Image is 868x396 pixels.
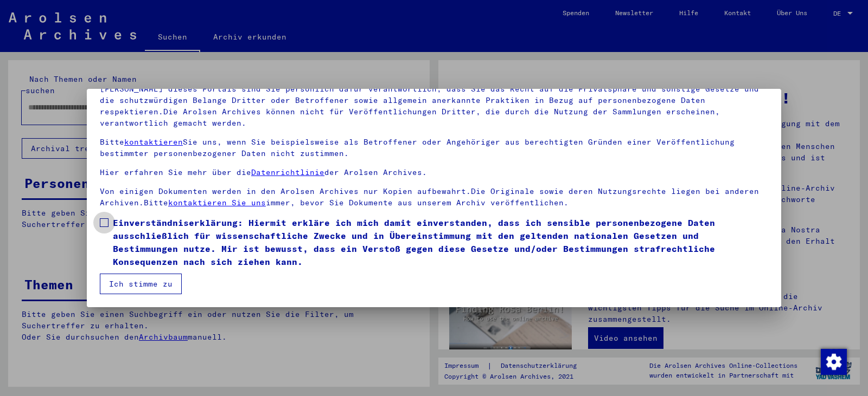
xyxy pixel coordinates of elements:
[251,167,324,177] a: Datenrichtlinie
[100,167,768,178] p: Hier erfahren Sie mehr über die der Arolsen Archives.
[100,186,768,209] p: Von einigen Dokumenten werden in den Arolsen Archives nur Kopien aufbewahrt.Die Originale sowie d...
[821,349,847,375] img: Zustimmung ändern
[124,137,183,147] a: kontaktieren
[168,198,266,207] a: kontaktieren Sie uns
[100,274,182,294] button: Ich stimme zu
[100,137,768,159] p: Bitte Sie uns, wenn Sie beispielsweise als Betroffener oder Angehöriger aus berechtigten Gründen ...
[113,216,768,268] span: Einverständniserklärung: Hiermit erkläre ich mich damit einverstanden, dass ich sensible personen...
[100,72,768,129] p: Bitte beachten Sie, dass dieses Portal über NS - Verfolgte sensible Daten zu identifizierten oder...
